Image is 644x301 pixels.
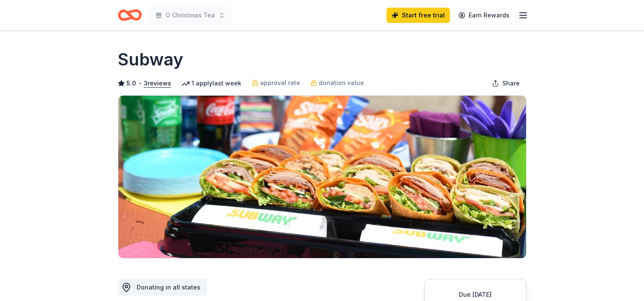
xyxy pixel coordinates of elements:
span: 5.0 [126,78,136,88]
span: O Christmas Tea [166,10,215,20]
button: 3reviews [144,78,171,88]
span: donation value [319,78,364,88]
span: approval rate [260,78,300,88]
button: Share [485,75,527,92]
img: Image for Subway [118,96,526,258]
a: Home [118,5,142,25]
h1: Subway [118,48,183,71]
div: 1 apply last week [181,78,241,88]
span: • [138,80,141,87]
button: O Christmas Tea [149,7,232,24]
a: donation value [310,78,364,88]
span: Donating in all states [137,284,200,291]
span: Share [502,78,520,88]
div: Due [DATE] [435,290,516,300]
a: Start free trial [386,8,450,23]
a: approval rate [252,78,300,88]
a: Earn Rewards [453,8,515,23]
